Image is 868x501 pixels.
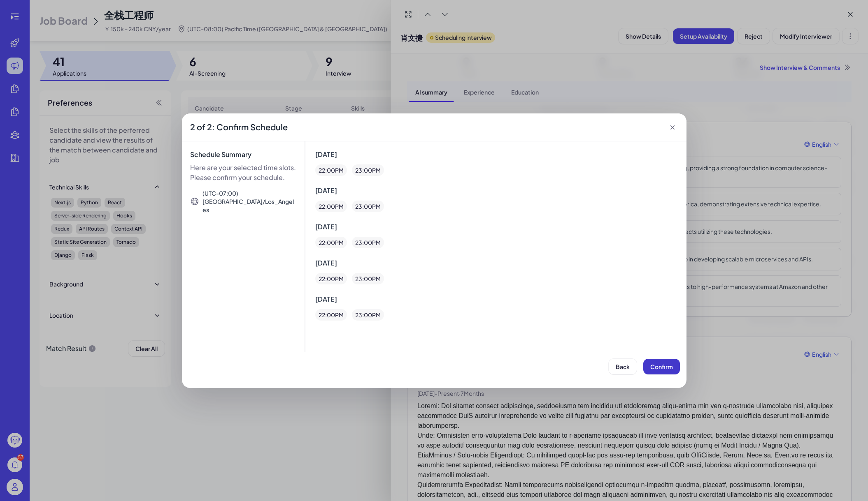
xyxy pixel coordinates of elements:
[319,275,344,283] div: 22 :00 PM
[190,150,296,159] p: Schedule Summary
[616,363,630,370] span: Back
[643,359,680,374] button: Confirm
[319,202,344,210] div: 22 :00 PM
[315,150,680,159] div: [DATE]
[315,222,680,232] div: [DATE]
[315,186,680,196] div: [DATE]
[319,166,344,174] div: 22 :00 PM
[202,189,296,214] div: (UTC-07:00) [GEOGRAPHIC_DATA]/Los_Angeles
[315,294,680,304] div: [DATE]
[355,202,381,210] div: 23 :00 PM
[355,238,381,247] div: 23 :00 PM
[355,166,381,174] div: 23 :00 PM
[650,363,673,370] span: Confirm
[190,121,288,133] span: 2 of 2: Confirm Schedule
[355,275,381,283] div: 23 :00 PM
[609,359,637,374] button: Back
[190,163,296,182] p: Here are your selected time slots. Please confirm your schedule.
[315,258,680,268] div: [DATE]
[319,238,344,247] div: 22 :00 PM
[319,311,344,319] div: 22 :00 PM
[355,311,381,319] div: 23 :00 PM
